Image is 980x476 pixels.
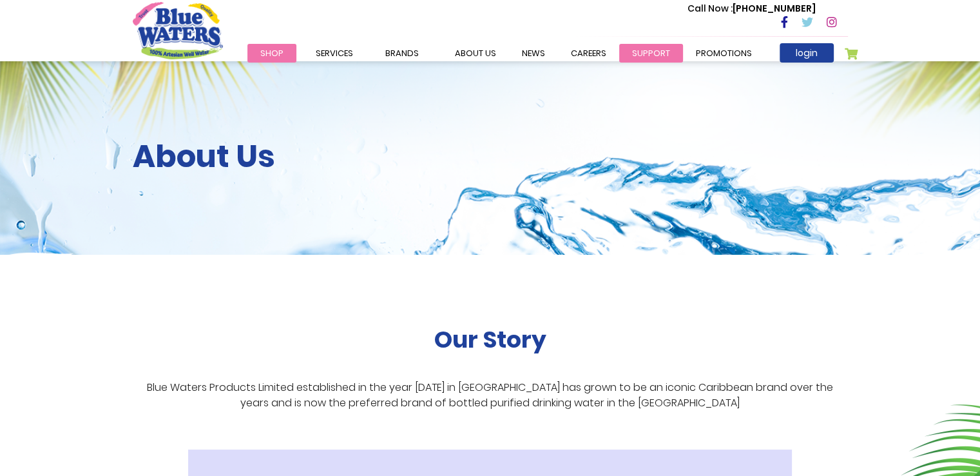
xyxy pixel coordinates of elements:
span: Services [316,47,353,59]
h2: About Us [133,138,848,175]
span: Shop [260,47,283,59]
h2: Our Story [434,326,546,353]
a: support [619,44,683,63]
a: login [780,43,834,63]
a: about us [442,44,509,63]
p: Blue Waters Products Limited established in the year [DATE] in [GEOGRAPHIC_DATA] has grown to be ... [133,380,848,411]
p: [PHONE_NUMBER] [687,2,816,15]
a: store logo [133,2,223,59]
a: News [509,44,558,63]
span: Brands [385,47,419,59]
a: careers [558,44,619,63]
a: Promotions [683,44,765,63]
span: Call Now : [687,2,733,15]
